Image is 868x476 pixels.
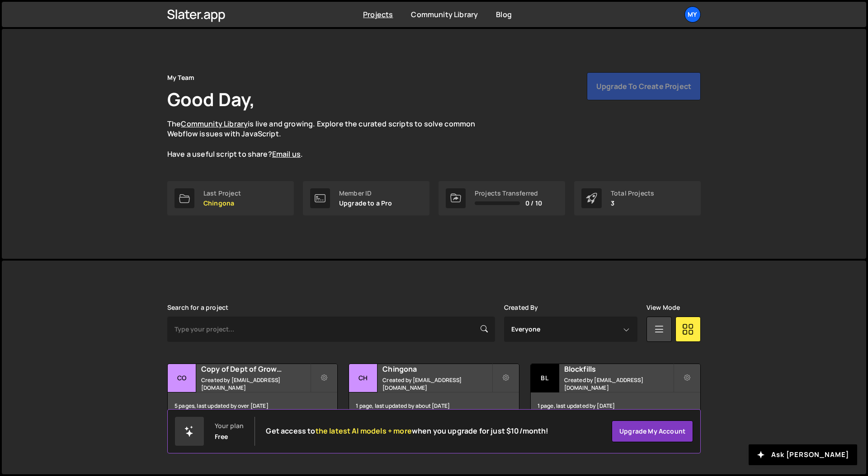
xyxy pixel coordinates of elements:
small: Created by [EMAIL_ADDRESS][DOMAIN_NAME] [564,376,673,392]
p: The is live and growing. Explore the curated scripts to solve common Webflow issues with JavaScri... [167,119,493,159]
p: Upgrade to a Pro [339,200,392,207]
div: Free [215,433,228,440]
small: Created by [EMAIL_ADDRESS][DOMAIN_NAME] [382,376,491,392]
a: Community Library [181,119,248,129]
h2: Copy of Dept of Growth [201,364,310,374]
div: Bl [531,364,559,392]
div: Projects Transferred [475,190,542,197]
div: Your plan [215,422,244,429]
label: Search for a project [167,304,228,311]
div: Member ID [339,190,392,197]
a: Ch Chingona Created by [EMAIL_ADDRESS][DOMAIN_NAME] 1 page, last updated by about [DATE] [349,364,519,420]
a: Community Library [411,9,478,19]
a: Projects [363,9,393,19]
h2: Get access to when you upgrade for just $10/month! [266,427,548,435]
div: 1 page, last updated by about [DATE] [349,392,519,420]
span: 0 / 10 [525,200,542,207]
h2: Blockfills [564,364,673,374]
a: My [684,6,701,23]
a: Bl Blockfills Created by [EMAIL_ADDRESS][DOMAIN_NAME] 1 page, last updated by [DATE] [530,364,701,420]
a: Email us [272,149,301,159]
a: Co Copy of Dept of Growth Created by [EMAIL_ADDRESS][DOMAIN_NAME] 5 pages, last updated by over [... [167,364,338,420]
p: 3 [611,200,654,207]
p: Chingona [203,200,241,207]
div: My Team [167,72,194,83]
h2: Chingona [382,364,491,374]
a: Blog [496,9,512,19]
div: Ch [349,364,377,392]
div: 1 page, last updated by [DATE] [531,392,700,420]
label: View Mode [646,304,680,311]
a: Last Project Chingona [167,181,294,215]
div: Total Projects [611,190,654,197]
div: 5 pages, last updated by over [DATE] [168,392,337,420]
div: Last Project [203,190,241,197]
small: Created by [EMAIL_ADDRESS][DOMAIN_NAME] [201,376,310,392]
h1: Good Day, [167,87,255,112]
input: Type your project... [167,317,495,342]
label: Created By [504,304,538,311]
a: Upgrade my account [612,420,693,442]
span: the latest AI models + more [316,426,412,436]
button: Ask [PERSON_NAME] [749,444,857,465]
div: Co [168,364,196,392]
